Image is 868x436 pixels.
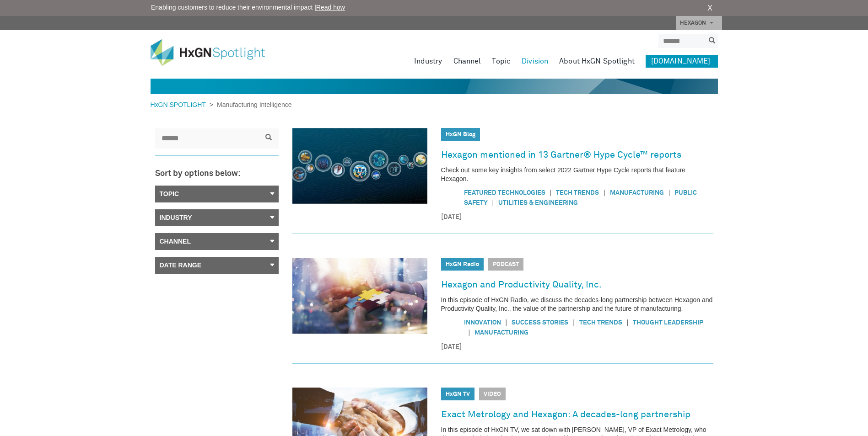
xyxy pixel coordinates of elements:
[599,188,610,197] span: |
[213,101,291,108] span: Manufacturing Intelligence
[707,3,712,14] a: X
[633,319,703,326] a: Thought Leadership
[545,188,556,197] span: |
[568,318,579,327] span: |
[556,190,599,196] a: Tech Trends
[292,128,427,204] img: Hexagon mentioned in 13 Gartner® Hype Cycle™ reports
[446,391,470,397] a: HxGN TV
[155,170,279,179] h3: Sort by options below:
[151,3,345,12] span: Enabling customers to reduce their environmental impact |
[512,319,568,326] a: Success Stories
[498,200,578,206] a: Utilities & Engineering
[676,16,722,30] a: HEXAGON
[522,55,548,68] a: Division
[464,190,545,196] a: Featured Technologies
[446,261,479,267] a: HxGN Radio
[559,55,635,68] a: About HxGN Spotlight
[453,55,481,68] a: Channel
[492,55,511,68] a: Topic
[622,318,633,327] span: |
[646,55,718,68] a: [DOMAIN_NAME]
[664,188,675,197] span: |
[441,296,713,313] p: In this episode of HxGN Radio, we discuss the decades-long partnership between Hexagon and Produc...
[441,166,713,183] p: Check out some key insights from select 2022 Gartner Hype Cycle reports that feature Hexagon.
[151,100,292,110] div: >
[151,101,210,108] a: HxGN SPOTLIGHT
[155,233,279,250] a: Channel
[501,318,512,327] span: |
[488,198,499,207] span: |
[464,328,475,337] span: |
[441,407,690,422] a: Exact Metrology and Hexagon: A decades-long partnership
[441,277,602,292] a: Hexagon and Productivity Quality, Inc.
[155,209,279,226] a: Industry
[316,4,345,11] a: Read how
[441,213,713,222] time: [DATE]
[155,186,279,202] a: Topic
[155,257,279,274] a: Date Range
[441,148,681,162] a: Hexagon mentioned in 13 Gartner® Hype Cycle™ reports
[464,319,501,326] a: Innovation
[474,330,528,336] a: Manufacturing
[488,258,523,271] span: Podcast
[151,39,279,66] img: HxGN Spotlight
[414,55,442,68] a: Industry
[610,190,664,196] a: Manufacturing
[292,258,427,334] img: Hexagon and Productivity Quality, Inc.
[446,132,475,138] a: HxGN Blog
[441,342,713,352] time: [DATE]
[579,319,622,326] a: Tech Trends
[479,388,506,400] span: Video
